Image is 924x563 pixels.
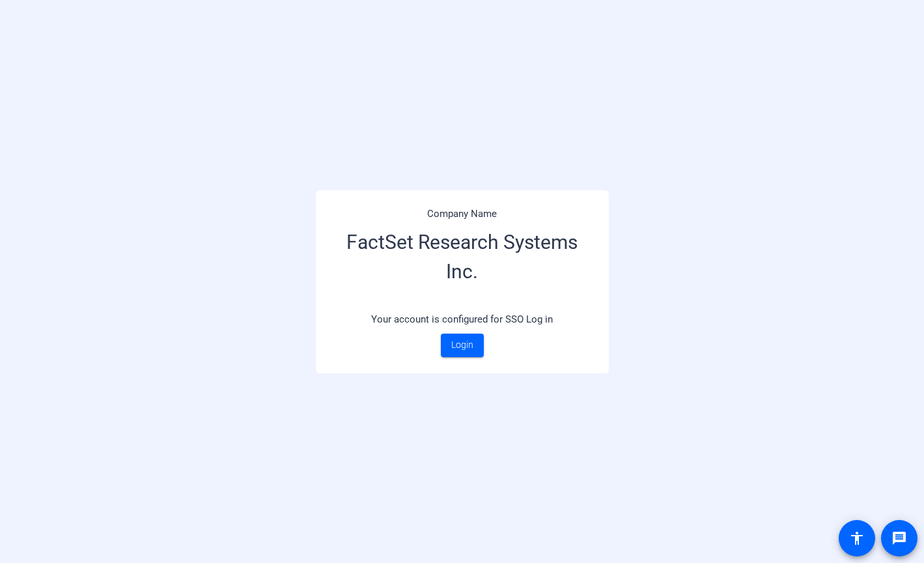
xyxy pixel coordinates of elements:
h3: FactSet Research Systems Inc. [332,221,593,306]
p: Your account is configured for SSO Log in [332,306,593,334]
mat-icon: message [891,530,907,546]
p: Company Name [332,207,593,222]
span: Login [451,338,473,352]
mat-icon: accessibility [849,530,865,546]
a: Login [441,334,484,357]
